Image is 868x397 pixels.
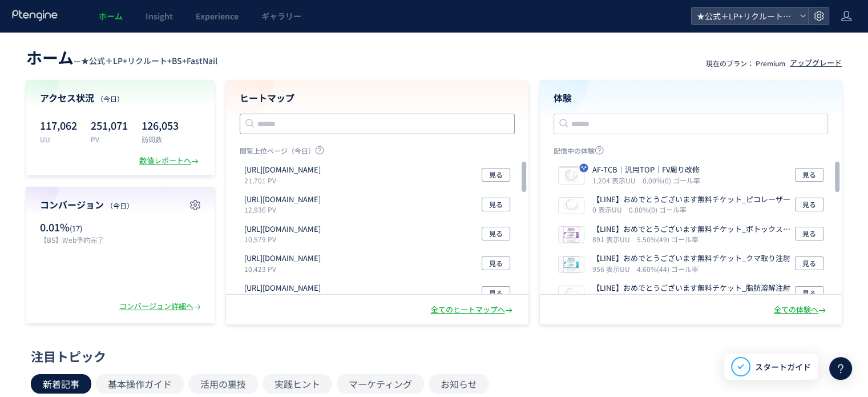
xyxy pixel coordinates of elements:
[240,91,515,105] h4: ヒートマップ
[489,168,503,182] span: 見る
[592,175,640,185] i: 1,204 表示UU
[244,175,325,185] p: 21,701 PV
[40,220,115,235] p: 0.01%
[592,253,790,264] p: 【LINE】おめでとうございます無料チケット_クマ取り注射
[592,224,791,235] p: 【LINE】おめでとうございます無料チケット_ボトックス注射
[774,304,828,315] div: 全ての体験へ
[431,304,515,315] div: 全てのヒートマップへ
[40,198,201,211] h4: コンバージョン
[795,198,823,211] button: 見る
[337,374,424,394] button: マーケティング
[643,294,704,303] i: 5.51%(71) ゴール率
[244,194,321,205] p: https://tcb-beauty.net/menu/faceinjection_02_meta
[119,301,203,312] div: コンバージョン詳細へ
[802,286,816,300] span: 見る
[196,10,239,22] span: Experience
[637,264,699,274] i: 4.60%(44) ゴール率
[244,165,321,175] p: https://fastnail.app
[40,91,201,105] h4: アクセス状況
[142,134,179,144] p: 訪問数
[755,361,811,373] span: スタートガイド
[263,374,332,394] button: 実践ヒント
[802,168,816,182] span: 見る
[244,204,325,214] p: 12,936 PV
[40,235,115,244] p: 【BS】Web予約完了
[592,294,640,303] i: 1,289 表示UU
[592,234,635,244] i: 891 表示UU
[629,204,687,214] i: 0.00%(0) ゴール率
[489,286,503,300] span: 見る
[188,374,258,394] button: 活用の裏技
[40,116,77,134] p: 117,062
[489,198,503,211] span: 見る
[244,234,325,244] p: 10,579 PV
[91,134,128,144] p: PV
[244,283,321,294] p: https://tcb-beauty.net/menu/kumatori_injection_02
[795,168,823,182] button: 見る
[96,94,124,103] span: （今日）
[31,374,91,394] button: 新着記事
[790,58,842,69] div: アップグレード
[244,294,325,303] p: 8,929 PV
[489,256,503,270] span: 見る
[429,374,489,394] button: お知らせ
[240,146,515,160] p: 閲覧上位ページ（今日）
[802,198,816,211] span: 見る
[489,227,503,240] span: 見る
[693,7,795,25] span: ★公式＋LP+リクルート+BS+FastNail
[795,256,823,270] button: 見る
[142,116,179,134] p: 126,053
[31,347,831,365] div: 注目トピック
[26,46,217,69] div: —
[637,234,699,244] i: 5.50%(49) ゴール率
[106,200,134,210] span: （今日）
[244,253,321,264] p: https://fastnail.app/search/result
[554,91,829,105] h4: 体験
[91,116,128,134] p: 251,071
[482,227,510,240] button: 見る
[592,194,790,205] p: 【LINE】おめでとうございます無料チケット_ピコレーザー
[70,223,82,234] span: (17)
[802,227,816,240] span: 見る
[482,286,510,300] button: 見る
[26,46,74,69] span: ホーム
[706,58,785,68] p: 現在のプラン： Premium
[482,256,510,270] button: 見る
[146,10,173,22] span: Insight
[96,374,184,394] button: 基本操作ガイド
[795,227,823,240] button: 見る
[592,204,627,214] i: 0 表示UU
[482,168,510,182] button: 見る
[554,146,829,160] p: 配信中の体験
[802,256,816,270] span: 見る
[592,283,790,294] p: 【LINE】おめでとうございます無料チケット_脂肪溶解注射
[261,10,301,22] span: ギャラリー
[99,10,123,22] span: ホーム
[139,155,201,166] div: 数値レポートへ
[244,224,321,235] p: https://tcb-beauty.net/menu/nikibi_all1_6
[244,264,325,274] p: 10,423 PV
[40,134,77,144] p: UU
[81,55,217,66] span: ★公式＋LP+リクルート+BS+FastNail
[592,264,635,274] i: 956 表示UU
[795,286,823,300] button: 見る
[643,175,700,185] i: 0.00%(0) ゴール率
[482,198,510,211] button: 見る
[592,165,700,175] p: AF-TCB｜汎用TOP｜FV周り改修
